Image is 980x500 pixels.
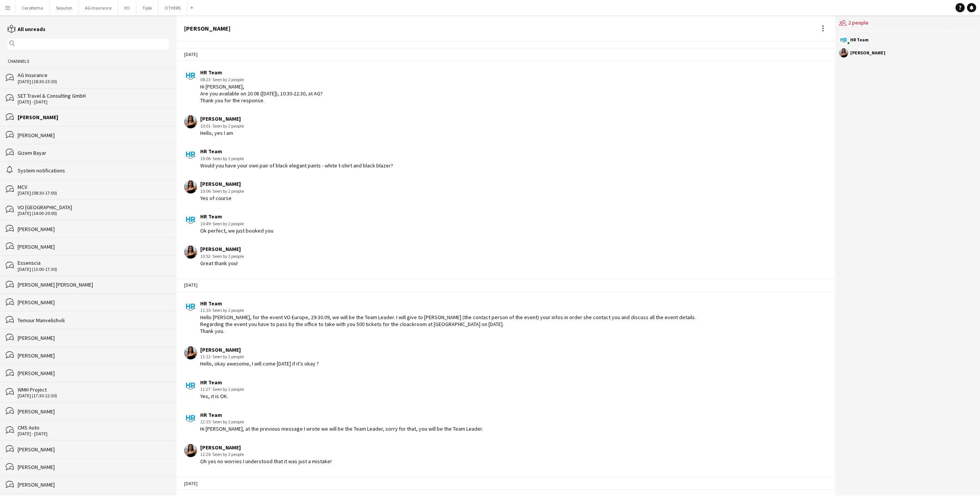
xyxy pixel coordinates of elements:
div: 11:27 [200,386,244,393]
div: 10:06 [200,188,244,195]
div: [PERSON_NAME] [18,226,169,233]
div: [PERSON_NAME] [18,464,169,470]
div: Yes of course [200,195,244,202]
span: · Seen by 2 people [211,307,244,313]
div: Great thank you! [200,260,244,267]
div: [PERSON_NAME] [18,114,169,121]
div: [DATE] - [DATE] [18,99,169,105]
div: 10:49 [200,220,273,227]
div: [DATE] [176,279,835,292]
span: · Seen by 2 people [211,354,244,359]
div: HR Team [200,213,273,220]
div: HR Team [200,69,323,76]
div: [PERSON_NAME] [184,25,230,32]
div: [DATE] [176,48,835,61]
div: Yes, it is OK. [200,393,244,400]
div: Ok perfect, we just booked you [200,227,273,234]
span: · Seen by 2 people [211,77,244,82]
div: Temour Manvelishvili [18,317,169,324]
button: Tipik [136,0,158,15]
span: · Seen by 2 people [211,419,244,425]
button: VO [118,0,136,15]
div: [PERSON_NAME] [200,444,332,451]
div: Gizem Bayar [18,149,169,156]
div: [PERSON_NAME] [200,180,244,187]
div: Hello, okay awesome, I will come [DATE] if it’s okay ? [200,360,319,367]
div: Hello, yes I am [200,130,244,136]
div: [PERSON_NAME] [PERSON_NAME] [18,281,169,288]
span: · Seen by 2 people [211,188,244,194]
button: OTHERS [158,0,187,15]
div: Essenscia [18,259,169,266]
div: HR Team [200,379,244,386]
div: [DATE] (18:30-23:30) [18,79,169,84]
div: 2 people [839,15,976,31]
button: Cecoforma [16,0,50,15]
div: VO [GEOGRAPHIC_DATA] [18,204,169,211]
div: AG Insurance [18,72,169,79]
div: System notifications [18,167,169,174]
div: 12:15 [200,418,483,425]
div: [PERSON_NAME] [18,334,169,341]
div: [PERSON_NAME] [200,346,319,353]
div: 10:52 [200,253,244,260]
div: SET Travel & Consulting GmbH [18,92,169,99]
div: 11:12 [200,353,319,360]
div: [DATE] - [DATE] [18,431,169,436]
div: [PERSON_NAME] [18,408,169,415]
div: MCV [18,184,169,190]
div: CMS Auto [18,424,169,431]
div: [DATE] (08:30-17:00) [18,190,169,196]
div: 10:01 [200,123,244,130]
div: [PERSON_NAME] [200,115,244,122]
div: [PERSON_NAME] [850,51,885,55]
div: 08:23 [200,76,323,83]
div: [DATE] [176,477,835,490]
span: · Seen by 2 people [211,123,244,129]
div: WMH Project [18,386,169,393]
div: Hi [PERSON_NAME], Are you available on 20.08 ([DATE]), 10:30-22:30, at AG? Thank you for the resp... [200,83,323,104]
div: [PERSON_NAME] [18,446,169,453]
div: [PERSON_NAME] [18,132,169,139]
div: Hello [PERSON_NAME], for the event VO Europe, 29-30.09, we will be the Team Leader. I will give t... [200,314,696,335]
button: Seauton [50,0,79,15]
span: · Seen by 2 people [211,451,244,457]
span: · Seen by 2 people [211,221,244,226]
div: Would you have your own pair of black elegant pants - white t-shirt and black blazer? [200,162,393,169]
div: 11:10 [200,307,696,314]
div: [PERSON_NAME] [200,246,244,252]
div: 12:26 [200,451,332,458]
div: [PERSON_NAME] [18,481,169,488]
div: HR Team [200,148,393,155]
div: [DATE] (14:00-20:00) [18,211,169,216]
button: AG Insurance [79,0,118,15]
div: [DATE] (17:30-22:30) [18,393,169,398]
div: [PERSON_NAME] [18,243,169,250]
div: [DATE] (13:00-17:30) [18,267,169,272]
div: [PERSON_NAME] [18,299,169,306]
a: All unreads [8,26,46,33]
div: [PERSON_NAME] [18,352,169,359]
div: [PERSON_NAME] [18,370,169,377]
div: HR Team [200,300,696,307]
div: Hi [PERSON_NAME], at the previous message I wrote we will be the Team Leader, sorry for that, you... [200,425,483,432]
div: Oh yes no worries I understood that it was just a mistake! [200,458,332,465]
div: HR Team [200,411,483,418]
span: · Seen by 2 people [211,386,244,392]
div: 10:06 [200,155,393,162]
div: HR Team [850,38,869,42]
span: · Seen by 2 people [211,156,244,161]
span: · Seen by 2 people [211,253,244,259]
